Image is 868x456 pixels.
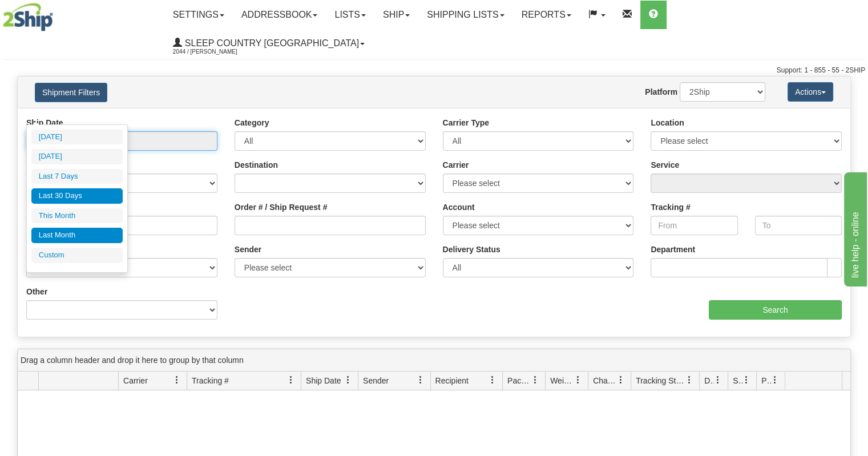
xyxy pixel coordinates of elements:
label: Destination [235,159,278,171]
label: Ship Date [26,117,63,128]
label: Service [651,159,679,171]
span: 2044 / [PERSON_NAME] [173,46,259,58]
label: Carrier Type [443,117,489,128]
a: Carrier filter column settings [167,370,187,390]
span: Carrier [123,375,148,386]
label: Platform [645,86,677,98]
div: live help - online [9,7,106,21]
label: Category [235,117,269,128]
span: Recipient [435,375,469,386]
li: [DATE] [31,130,123,145]
label: Other [26,286,47,297]
a: Tracking # filter column settings [281,370,301,390]
img: logo2044.jpg [3,3,53,31]
li: Last 30 Days [31,188,123,204]
a: Lists [326,1,374,29]
a: Addressbook [233,1,326,29]
a: Shipment Issues filter column settings [737,370,756,390]
a: Settings [164,1,233,29]
a: Weight filter column settings [568,370,588,390]
label: Delivery Status [443,244,500,255]
span: Sleep Country [GEOGRAPHIC_DATA] [182,38,359,48]
span: Delivery Status [704,375,714,386]
span: Pickup Status [761,375,771,386]
div: Support: 1 - 855 - 55 - 2SHIP [3,66,865,75]
div: grid grouping header [18,349,850,372]
input: From [651,216,737,235]
label: Order # / Ship Request # [235,201,328,213]
label: Carrier [443,159,469,171]
label: Sender [235,244,261,255]
a: Sender filter column settings [411,370,430,390]
li: Last Month [31,228,123,243]
a: Tracking Status filter column settings [680,370,699,390]
a: Sleep Country [GEOGRAPHIC_DATA] 2044 / [PERSON_NAME] [164,29,373,58]
span: Tracking # [192,375,229,386]
button: Shipment Filters [35,83,107,102]
span: Charge [593,375,617,386]
a: Pickup Status filter column settings [765,370,785,390]
a: Reports [513,1,580,29]
a: Recipient filter column settings [483,370,502,390]
span: Weight [550,375,574,386]
span: Sender [363,375,389,386]
label: Account [443,201,475,213]
li: This Month [31,208,123,224]
input: To [755,216,842,235]
a: Ship Date filter column settings [338,370,358,390]
span: Shipment Issues [733,375,742,386]
span: Packages [507,375,531,386]
label: Tracking # [651,201,690,213]
span: Ship Date [306,375,341,386]
input: Search [709,300,842,320]
button: Actions [788,82,833,102]
a: Packages filter column settings [526,370,545,390]
li: [DATE] [31,149,123,164]
li: Custom [31,248,123,263]
li: Last 7 Days [31,169,123,184]
label: Location [651,117,684,128]
span: Tracking Status [636,375,685,386]
a: Charge filter column settings [611,370,631,390]
label: Department [651,244,695,255]
a: Delivery Status filter column settings [708,370,728,390]
a: Shipping lists [418,1,512,29]
iframe: chat widget [842,170,867,286]
a: Ship [374,1,418,29]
